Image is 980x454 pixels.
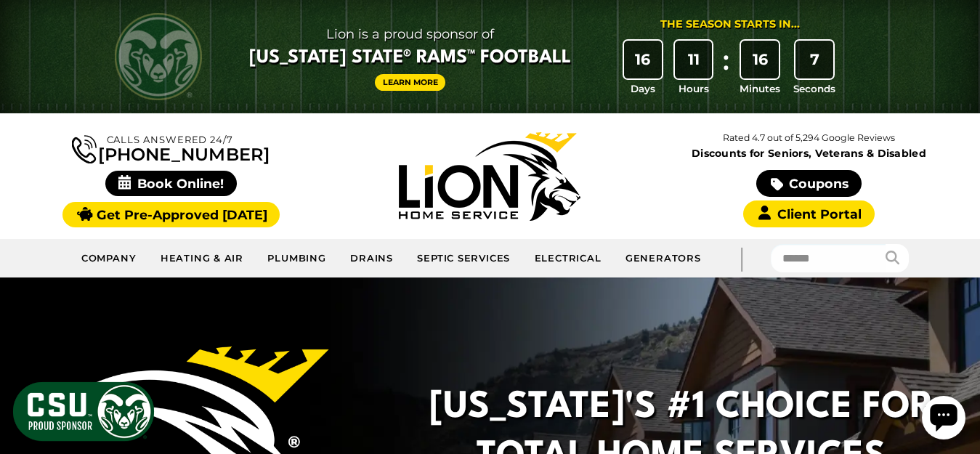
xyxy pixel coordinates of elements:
a: Generators [614,244,713,273]
a: Company [70,244,149,273]
img: CSU Rams logo [115,13,202,100]
div: : [718,41,733,97]
img: CSU Sponsor Badge [11,380,156,443]
a: Drains [339,244,405,273]
a: Septic Services [405,244,522,273]
a: Plumbing [256,244,339,273]
span: Hours [679,81,709,96]
div: 11 [675,41,713,78]
span: Discounts for Seniors, Veterans & Disabled [652,148,965,158]
div: The Season Starts in... [660,17,800,33]
a: Heating & Air [149,244,256,273]
div: Open chat widget [6,6,49,49]
a: Electrical [522,244,613,273]
div: | [713,239,771,277]
a: Client Portal [743,200,874,227]
a: [PHONE_NUMBER] [72,132,270,163]
p: Rated 4.7 out of 5,294 Google Reviews [649,130,968,146]
a: Get Pre-Approved [DATE] [62,202,280,227]
span: [US_STATE] State® Rams™ Football [249,46,571,70]
div: 7 [795,41,833,78]
span: Days [631,81,655,96]
span: Lion is a proud sponsor of [249,23,571,46]
span: Seconds [793,81,835,96]
span: Book Online! [105,171,237,196]
div: 16 [624,41,662,78]
span: Minutes [740,81,780,96]
div: 16 [741,41,779,78]
img: Lion Home Service [399,132,580,221]
a: Coupons [756,170,861,197]
a: Learn More [375,74,446,91]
